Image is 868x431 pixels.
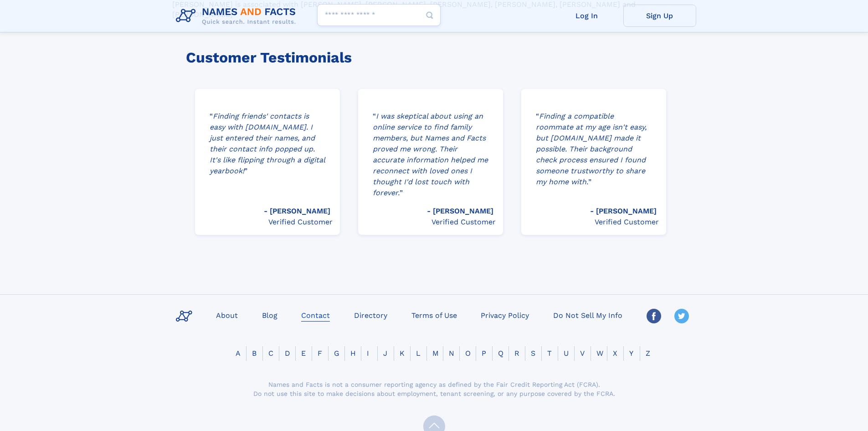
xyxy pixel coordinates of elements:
[575,349,590,358] a: V
[550,308,626,322] a: Do Not Sell My Info
[258,308,281,322] a: Blog
[509,349,525,358] a: R
[590,206,659,217] div: [PERSON_NAME]
[427,217,496,228] div: Verified Customer
[493,349,509,358] a: Q
[350,308,391,322] a: Directory
[230,349,246,358] a: A
[252,380,616,398] div: Names and Facts is not a consumer reporting agency as defined by the Fair Credit Reporting Act (F...
[419,4,441,26] button: Search Button
[361,349,375,358] a: I
[345,349,361,358] a: H
[460,349,476,358] a: O
[378,349,393,358] a: J
[411,349,426,358] a: L
[525,349,541,358] a: S
[558,349,574,358] a: U
[264,217,333,228] div: Verified Customer
[394,349,410,358] a: K
[329,349,345,358] a: G
[210,112,325,175] i: Finding friends' contacts is easy with [DOMAIN_NAME]. I just entered their names, and their conta...
[317,4,441,26] input: search input
[542,349,557,358] a: T
[427,349,444,358] a: M
[298,308,334,322] a: Contact
[550,5,623,27] a: Log In
[279,349,296,358] a: D
[296,349,311,358] a: E
[591,349,609,358] a: W
[674,309,689,323] img: Twitter
[647,309,661,323] img: Facebook
[476,349,492,358] a: P
[186,49,674,66] h3: Customer Testimonials
[264,206,333,217] div: [PERSON_NAME]
[624,349,639,358] a: Y
[607,349,623,358] a: X
[172,4,303,28] img: Logo Names and Facts
[590,217,659,228] div: Verified Customer
[443,349,460,358] a: N
[623,5,696,27] a: Sign Up
[373,112,488,197] i: I was skeptical about using an online service to find family members, but Names and Facts proved ...
[536,112,647,186] i: Finding a compatible roommate at my age isn't easy, but [DOMAIN_NAME] made it possible. Their bac...
[477,308,533,322] a: Privacy Policy
[408,308,461,322] a: Terms of Use
[312,349,328,358] a: F
[640,349,656,358] a: Z
[212,308,241,322] a: About
[247,349,262,358] a: B
[427,206,496,217] div: [PERSON_NAME]
[263,349,279,358] a: C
